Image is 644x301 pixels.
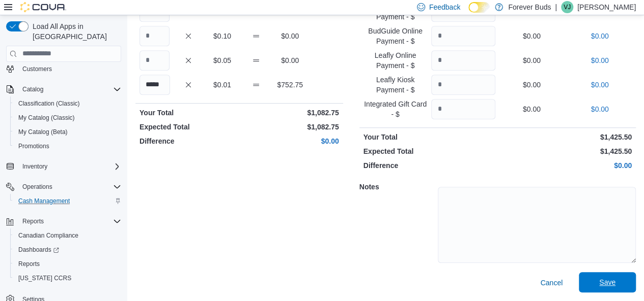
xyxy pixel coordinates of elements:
[275,55,305,65] p: $0.00
[14,126,72,138] a: My Catalog (Beta)
[431,99,495,119] input: Quantity
[14,112,79,124] a: My Catalog (Classic)
[568,55,632,65] p: $0.00
[18,160,121,173] span: Inventory
[14,258,121,270] span: Reports
[14,195,74,207] a: Cash Management
[2,82,125,96] button: Catalog
[10,194,125,208] button: Cash Management
[10,139,125,153] button: Promotions
[568,31,632,41] p: $0.00
[241,136,339,146] p: $0.00
[22,217,44,225] span: Reports
[10,125,125,139] button: My Catalog (Beta)
[14,97,84,110] a: Classification (Classic)
[14,97,121,110] span: Classification (Classic)
[207,31,237,41] p: $0.10
[10,96,125,111] button: Classification (Classic)
[275,80,305,90] p: $752.75
[18,63,56,75] a: Customers
[22,65,52,73] span: Customers
[363,132,496,142] p: Your Total
[14,140,121,152] span: Promotions
[18,246,59,254] span: Dashboards
[14,195,121,207] span: Cash Management
[22,183,52,191] span: Operations
[363,75,428,95] p: Leafly Kiosk Payment - $
[18,231,78,240] span: Canadian Compliance
[18,114,75,122] span: My Catalog (Classic)
[536,273,567,293] button: Cancel
[14,112,121,124] span: My Catalog (Classic)
[14,272,75,284] a: [US_STATE] CCRS
[431,50,495,71] input: Quantity
[2,214,125,228] button: Reports
[14,229,82,242] a: Canadian Compliance
[139,50,170,71] input: Quantity
[468,2,490,13] input: Dark Mode
[363,160,496,171] p: Difference
[241,122,339,132] p: $1,082.75
[18,62,121,75] span: Customers
[18,215,48,227] button: Reports
[577,1,636,13] p: [PERSON_NAME]
[14,229,121,242] span: Canadian Compliance
[18,181,121,193] span: Operations
[14,244,121,256] span: Dashboards
[363,50,428,71] p: Leafly Online Payment - $
[499,132,632,142] p: $1,425.50
[431,26,495,46] input: Quantity
[10,271,125,285] button: [US_STATE] CCRS
[568,104,632,114] p: $0.00
[561,1,573,13] div: Vish Joshi
[18,274,71,282] span: [US_STATE] CCRS
[499,146,632,156] p: $1,425.50
[499,160,632,171] p: $0.00
[431,75,495,95] input: Quantity
[363,99,428,119] p: Integrated Gift Card - $
[14,258,44,270] a: Reports
[429,2,460,12] span: Feedback
[139,136,237,146] p: Difference
[14,244,63,256] a: Dashboards
[139,26,170,46] input: Quantity
[14,272,121,284] span: Washington CCRS
[18,215,121,227] span: Reports
[499,55,564,65] p: $0.00
[18,142,49,150] span: Promotions
[22,85,43,93] span: Catalog
[22,162,47,171] span: Inventory
[241,108,339,118] p: $1,082.75
[18,99,80,108] span: Classification (Classic)
[2,159,125,174] button: Inventory
[10,111,125,125] button: My Catalog (Classic)
[499,31,564,41] p: $0.00
[207,55,237,65] p: $0.05
[139,75,170,95] input: Quantity
[10,257,125,271] button: Reports
[18,160,51,173] button: Inventory
[18,128,68,136] span: My Catalog (Beta)
[508,1,551,13] p: Forever Buds
[363,26,428,46] p: BudGuide Online Payment - $
[207,80,237,90] p: $0.01
[599,277,615,287] span: Save
[363,146,496,156] p: Expected Total
[14,126,121,138] span: My Catalog (Beta)
[568,80,632,90] p: $0.00
[275,31,305,41] p: $0.00
[139,122,237,132] p: Expected Total
[18,260,40,268] span: Reports
[18,83,121,95] span: Catalog
[20,2,66,12] img: Cova
[564,1,571,13] span: VJ
[10,243,125,257] a: Dashboards
[18,197,70,205] span: Cash Management
[14,140,53,152] a: Promotions
[139,108,237,118] p: Your Total
[540,278,563,288] span: Cancel
[10,228,125,243] button: Canadian Compliance
[359,177,436,197] h5: Notes
[29,21,121,42] span: Load All Apps in [GEOGRAPHIC_DATA]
